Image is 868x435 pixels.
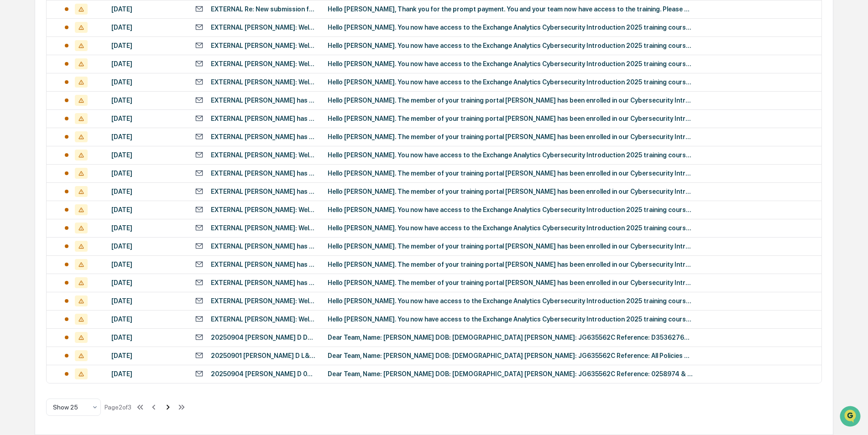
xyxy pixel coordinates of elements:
div: Hello [PERSON_NAME]. The member of your training portal [PERSON_NAME] has been enrolled in our Cy... [328,97,693,104]
div: Hello [PERSON_NAME]. The member of your training portal [PERSON_NAME] has been enrolled in our Cy... [328,133,693,140]
a: 🖐️Preclearance [5,111,63,128]
div: EXTERNAL [PERSON_NAME]: Welcome to the Exchange Analytics Cybersecurity Introduction 2025 course. [211,78,317,86]
div: [DATE] [111,261,184,268]
a: Powered byPylon [64,154,110,161]
div: Hello [PERSON_NAME]. You now have access to the Exchange Analytics Cybersecurity Introduction 202... [328,206,693,213]
div: EXTERNAL [PERSON_NAME] has been enrolled in the Exchange Analytics Cybersecurity Introduction 202... [211,243,317,250]
div: [DATE] [111,42,184,49]
div: Hello [PERSON_NAME]. You now have access to the Exchange Analytics Cybersecurity Introduction 202... [328,297,693,305]
div: We're available if you need us! [31,79,115,86]
div: [DATE] [111,78,184,86]
a: 🔎Data Lookup [5,129,61,145]
div: EXTERNAL [PERSON_NAME] has been enrolled in the Exchange Analytics Cybersecurity Introduction 202... [211,279,317,286]
div: EXTERNAL [PERSON_NAME]: Welcome to the Exchange Analytics Cybersecurity Introduction 2025 course. [211,151,317,159]
div: 20250904 [PERSON_NAME] D 0258974 & AVC BT Pension LOA [211,370,317,378]
div: Hello [PERSON_NAME]. The member of your training portal [PERSON_NAME] has been enrolled in our Cy... [328,170,693,177]
div: EXTERNAL [PERSON_NAME]: Welcome to the Exchange Analytics Cybersecurity Introduction 2025 course. [211,297,317,305]
div: Hello [PERSON_NAME]. You now have access to the Exchange Analytics Cybersecurity Introduction 202... [328,78,693,86]
div: [DATE] [111,370,184,378]
div: 20250904 [PERSON_NAME] D D3536276000 Standard Life LOA [211,334,317,341]
div: Dear Team, Name: [PERSON_NAME] DOB: [DEMOGRAPHIC_DATA] [PERSON_NAME]: JG635562C Reference: All Po... [328,352,693,359]
div: EXTERNAL [PERSON_NAME]: Welcome to the Exchange Analytics Cybersecurity Introduction 2025 course. [211,224,317,232]
div: EXTERNAL [PERSON_NAME]: Welcome to the Exchange Analytics Cybersecurity Introduction 2025 course. [211,206,317,213]
div: EXTERNAL [PERSON_NAME] has been enrolled in the Exchange Analytics Cybersecurity Introduction 202... [211,188,317,195]
div: Hello [PERSON_NAME]. You now have access to the Exchange Analytics Cybersecurity Introduction 202... [328,24,693,31]
div: [DATE] [111,151,184,159]
div: Page 2 of 3 [105,404,131,411]
div: [DATE] [111,97,184,104]
div: [DATE] [111,297,184,305]
p: How can we help? [9,19,166,34]
div: EXTERNAL [PERSON_NAME]: Welcome to the Exchange Analytics Cybersecurity Introduction 2025 course. [211,60,317,67]
span: Attestations [75,115,113,124]
div: [DATE] [111,352,184,359]
div: Hello [PERSON_NAME]. You now have access to the Exchange Analytics Cybersecurity Introduction 202... [328,60,693,67]
div: EXTERNAL [PERSON_NAME]: Welcome to the Exchange Analytics Cybersecurity Introduction 2025 course. [211,42,317,49]
div: EXTERNAL Re: New submission from New Order Form [211,5,317,13]
div: Hello [PERSON_NAME]. You now have access to the Exchange Analytics Cybersecurity Introduction 202... [328,316,693,323]
div: [DATE] [111,243,184,250]
div: [DATE] [111,224,184,232]
div: [DATE] [111,334,184,341]
div: Hello [PERSON_NAME]. The member of your training portal [PERSON_NAME] has been enrolled in our Cy... [328,279,693,286]
div: EXTERNAL [PERSON_NAME] has been enrolled in the Exchange Analytics Cybersecurity Introduction 202... [211,115,317,122]
div: Hello [PERSON_NAME]. You now have access to the Exchange Analytics Cybersecurity Introduction 202... [328,224,693,232]
span: Data Lookup [18,132,58,141]
div: [DATE] [111,188,184,195]
iframe: Open customer support [839,405,863,430]
div: Hello [PERSON_NAME], Thank you for the prompt payment. You and your team now have access to the t... [328,5,693,13]
div: 🗄️ [66,116,73,123]
div: [DATE] [111,5,184,13]
div: EXTERNAL [PERSON_NAME]: Welcome to the Exchange Analytics Cybersecurity Introduction 2025 course. [211,24,317,31]
div: Dear Team, Name: [PERSON_NAME] DOB: [DEMOGRAPHIC_DATA] [PERSON_NAME]: JG635562C Reference: D35362... [328,334,693,341]
div: EXTERNAL [PERSON_NAME] has been enrolled in the Exchange Analytics Cybersecurity Introduction 202... [211,261,317,268]
div: Hello [PERSON_NAME]. The member of your training portal [PERSON_NAME] has been enrolled in our Cy... [328,261,693,268]
a: 🗄️Attestations [63,111,117,128]
div: [DATE] [111,115,184,122]
div: [DATE] [111,279,184,286]
div: [DATE] [111,316,184,323]
div: [DATE] [111,60,184,67]
span: Pylon [91,155,110,161]
div: EXTERNAL [PERSON_NAME] has been enrolled in the Exchange Analytics Cybersecurity Introduction 202... [211,97,317,104]
div: [DATE] [111,206,184,213]
div: Hello [PERSON_NAME]. You now have access to the Exchange Analytics Cybersecurity Introduction 202... [328,42,693,49]
div: [DATE] [111,133,184,140]
div: Hello [PERSON_NAME]. You now have access to the Exchange Analytics Cybersecurity Introduction 202... [328,151,693,159]
img: 1746055101610-c473b297-6a78-478c-a979-82029cc54cd1 [9,70,26,86]
div: 🖐️ [9,116,16,123]
div: 🔎 [9,133,16,140]
div: 20250901 [PERSON_NAME] D L&G LOA [211,352,317,359]
div: EXTERNAL [PERSON_NAME] has been enrolled in the Exchange Analytics Cybersecurity Introduction 202... [211,133,317,140]
div: Hello [PERSON_NAME]. The member of your training portal [PERSON_NAME] has been enrolled in our Cy... [328,188,693,195]
button: Start new chat [155,72,166,83]
div: [DATE] [111,170,184,177]
div: Hello [PERSON_NAME]. The member of your training portal [PERSON_NAME] has been enrolled in our Cy... [328,243,693,250]
div: EXTERNAL [PERSON_NAME] has been enrolled in the Exchange Analytics Cybersecurity Introduction 202... [211,170,317,177]
div: EXTERNAL [PERSON_NAME]: Welcome to the Exchange Analytics Cybersecurity Introduction 2025 course. [211,316,317,323]
div: Hello [PERSON_NAME]. The member of your training portal [PERSON_NAME] has been enrolled in our Cy... [328,115,693,122]
div: Start new chat [31,70,150,79]
div: [DATE] [111,24,184,31]
div: Dear Team, Name: [PERSON_NAME] DOB: [DEMOGRAPHIC_DATA] [PERSON_NAME]: JG635562C Reference: 025897... [328,370,693,378]
span: Preclearance [18,115,59,124]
